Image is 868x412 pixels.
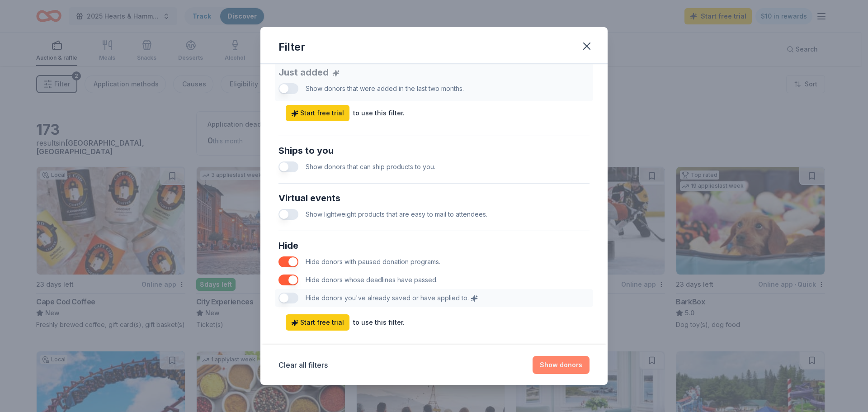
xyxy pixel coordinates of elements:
div: Hide [278,238,590,253]
div: Virtual events [278,191,590,205]
button: Clear all filters [278,361,328,369]
div: to use this filter. [353,317,405,328]
span: Show donors that can ship products to you. [306,163,435,170]
span: Hide donors with paused donation programs. [306,258,440,265]
div: to use this filter. [353,108,405,118]
span: Start free trial [291,317,344,328]
a: Start free trial [286,105,349,121]
span: Hide donors whose deadlines have passed. [306,276,438,284]
a: Start free trial [286,314,349,331]
button: Show donors [533,356,590,374]
div: Ships to you [278,143,590,158]
span: Show lightweight products that are easy to mail to attendees. [306,210,487,218]
span: Start free trial [291,108,344,118]
div: Filter [278,40,305,54]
